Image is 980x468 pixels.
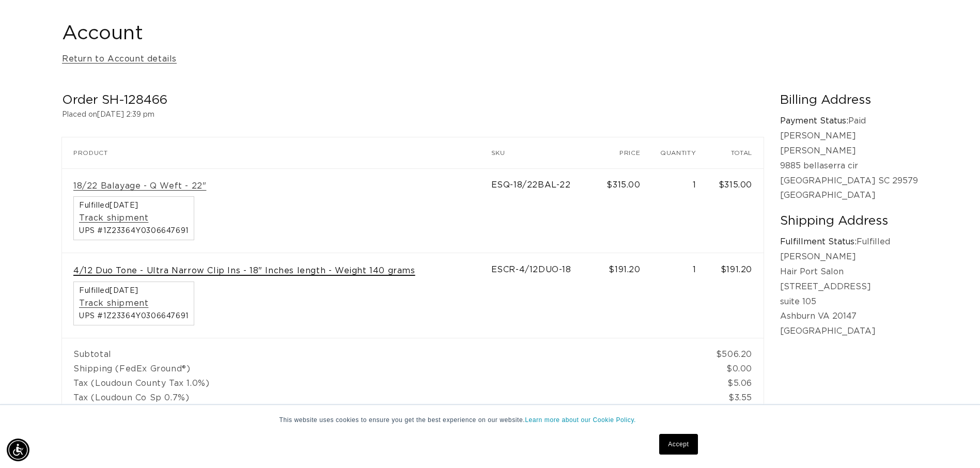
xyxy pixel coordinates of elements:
p: This website uses cookies to ensure you get the best experience on our website. [279,415,701,425]
th: Price [599,137,652,168]
span: $315.00 [606,181,640,189]
span: Fulfilled [79,202,189,209]
td: ESCR-4/12DUO-18 [491,253,599,338]
p: Fulfilled [780,235,918,249]
p: [PERSON_NAME] Hair Port Salon [STREET_ADDRESS] suite 105 Ashburn VA 20147 [GEOGRAPHIC_DATA] [780,249,918,339]
a: 18/22 Balayage - Q Weft - 22" [73,181,206,192]
a: Return to Account details [62,52,177,67]
h2: Order SH-128466 [62,92,764,108]
td: Subtotal [62,338,707,362]
td: Tax (Loudoun County Tax 1.0%) [62,376,707,391]
strong: Fulfillment Status: [780,238,857,246]
time: [DATE] 2:39 pm [97,111,154,118]
p: Paid [780,114,918,129]
th: SKU [491,137,599,168]
td: $5.06 [707,376,764,391]
span: UPS #1Z23364Y0306647691 [79,313,189,320]
p: Placed on [62,108,764,121]
a: 4/12 Duo Tone - Ultra Narrow Clip Ins - 18" Inches length - Weight 140 grams [73,266,415,276]
th: Quantity [652,137,708,168]
td: $315.00 [707,168,764,253]
a: Track shipment [79,298,148,309]
td: $0.00 [707,362,764,376]
td: ESQ-18/22BAL-22 [491,168,599,253]
span: $191.20 [609,266,640,274]
td: $3.55 [707,391,764,405]
a: Accept [659,434,697,455]
h2: Shipping Address [780,213,918,229]
td: Tax (Loudoun Co Sp 0.7%) [62,391,707,405]
strong: Payment Status: [780,117,848,125]
span: Fulfilled [79,287,189,294]
a: Learn more about our Cookie Policy. [525,416,636,424]
th: Product [62,137,491,168]
th: Total [707,137,764,168]
h1: Account [62,21,918,46]
td: Shipping (FedEx Ground®) [62,362,707,376]
p: [PERSON_NAME] [PERSON_NAME] 9885 bellaserra cir [GEOGRAPHIC_DATA] SC 29579 [GEOGRAPHIC_DATA] [780,129,918,203]
td: $506.20 [707,338,764,362]
time: [DATE] [110,202,138,209]
td: 1 [652,253,708,338]
div: Accessibility Menu [7,439,29,461]
time: [DATE] [110,287,138,294]
h2: Billing Address [780,92,918,108]
td: $191.20 [707,253,764,338]
a: Track shipment [79,213,148,224]
td: 1 [652,168,708,253]
span: UPS #1Z23364Y0306647691 [79,227,189,235]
